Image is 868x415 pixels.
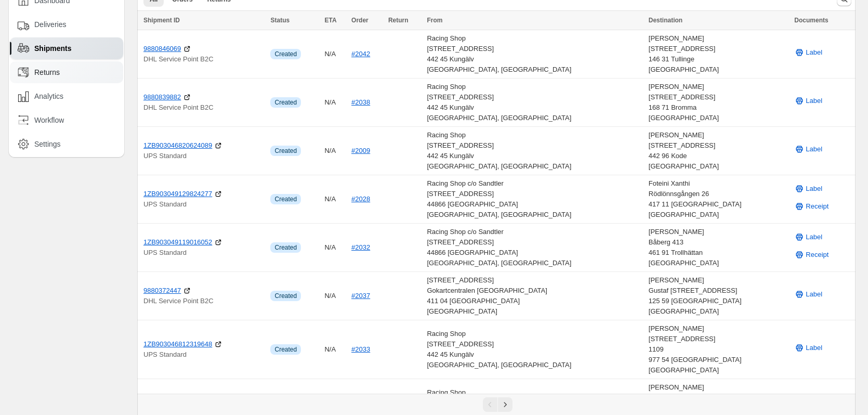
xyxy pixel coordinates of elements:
[143,44,181,54] a: 9880846069
[351,345,370,353] a: #2033
[806,184,822,194] span: Label
[649,178,788,220] div: Foteini Xanthi Rödlönnsgången 26 417 11 [GEOGRAPHIC_DATA] [GEOGRAPHIC_DATA]
[321,79,348,127] td: N/A
[324,17,336,24] span: ETA
[806,343,822,353] span: Label
[806,96,822,106] span: Label
[34,139,61,149] span: Settings
[321,175,348,224] td: N/A
[388,17,409,24] span: Return
[321,320,348,379] td: N/A
[143,349,264,360] p: UPS Standard
[274,147,297,155] span: Created
[788,141,828,158] button: Label
[321,30,348,79] td: N/A
[34,19,66,30] span: Deliveries
[143,151,264,161] p: UPS Standard
[649,130,788,172] div: [PERSON_NAME] [STREET_ADDRESS] 442 96 Kode [GEOGRAPHIC_DATA]
[34,43,72,54] span: Shipments
[143,296,264,306] p: DHL Service Point B2C
[274,98,297,107] span: Created
[806,289,822,300] span: Label
[143,17,180,24] span: Shipment ID
[788,229,828,245] button: Label
[649,33,788,75] div: [PERSON_NAME] [STREET_ADDRESS] 146 31 Tullinge [GEOGRAPHIC_DATA]
[427,275,642,317] div: [STREET_ADDRESS] Gokartcentralen [GEOGRAPHIC_DATA] 411 04 [GEOGRAPHIC_DATA] [GEOGRAPHIC_DATA]
[351,98,370,106] a: #2038
[788,340,828,356] button: Label
[351,195,370,203] a: #2028
[351,50,370,58] a: #2042
[321,127,348,175] td: N/A
[806,232,822,242] span: Label
[806,250,828,260] span: Receipt
[788,247,835,263] button: Receipt
[274,243,297,252] span: Created
[143,102,264,113] p: DHL Service Point B2C
[649,82,788,123] div: [PERSON_NAME] [STREET_ADDRESS] 168 71 Bromma [GEOGRAPHIC_DATA]
[649,323,788,375] div: [PERSON_NAME] [STREET_ADDRESS] 1109 977 54 [GEOGRAPHIC_DATA] [GEOGRAPHIC_DATA]
[274,345,297,354] span: Created
[321,224,348,272] td: N/A
[274,50,297,58] span: Created
[806,144,822,154] span: Label
[794,17,828,24] span: Documents
[34,91,63,101] span: Analytics
[143,189,212,199] a: 1ZB903049129824277
[498,397,512,412] button: Next
[788,198,835,215] button: Receipt
[34,115,64,125] span: Workflow
[321,272,348,320] td: N/A
[427,33,642,75] div: Racing Shop [STREET_ADDRESS] 442 45 Kungälv [GEOGRAPHIC_DATA], [GEOGRAPHIC_DATA]
[143,248,264,258] p: UPS Standard
[143,54,264,64] p: DHL Service Point B2C
[143,339,212,349] a: 1ZB903046812319648
[143,237,212,248] a: 1ZB903049119016052
[806,201,828,212] span: Receipt
[274,195,297,203] span: Created
[427,227,642,268] div: Racing Shop c/o Sandtler [STREET_ADDRESS] 44866 [GEOGRAPHIC_DATA] [GEOGRAPHIC_DATA], [GEOGRAPHIC_...
[270,17,290,24] span: Status
[274,292,297,300] span: Created
[427,178,642,220] div: Racing Shop c/o Sandtler [STREET_ADDRESS] 44866 [GEOGRAPHIC_DATA] [GEOGRAPHIC_DATA], [GEOGRAPHIC_...
[143,286,181,296] a: 9880372447
[143,199,264,210] p: UPS Standard
[351,243,370,251] a: #2032
[427,82,642,123] div: Racing Shop [STREET_ADDRESS] 442 45 Kungälv [GEOGRAPHIC_DATA], [GEOGRAPHIC_DATA]
[427,17,442,24] span: From
[351,292,370,300] a: #2037
[351,147,370,154] a: #2009
[649,275,788,317] div: [PERSON_NAME] Gustaf [STREET_ADDRESS] 125 59 [GEOGRAPHIC_DATA] [GEOGRAPHIC_DATA]
[143,140,212,151] a: 1ZB903046820624089
[351,17,369,24] span: Order
[143,92,181,102] a: 9880839882
[649,17,682,24] span: Destination
[806,47,822,58] span: Label
[649,227,788,268] div: [PERSON_NAME] Båberg 413 461 91 Trollhättan [GEOGRAPHIC_DATA]
[788,93,828,109] button: Label
[34,67,60,77] span: Returns
[427,329,642,370] div: Racing Shop [STREET_ADDRESS] 442 45 Kungälv [GEOGRAPHIC_DATA], [GEOGRAPHIC_DATA]
[788,180,828,197] button: Label
[788,44,828,61] button: Label
[788,286,828,303] button: Label
[427,130,642,172] div: Racing Shop [STREET_ADDRESS] 442 45 Kungälv [GEOGRAPHIC_DATA], [GEOGRAPHIC_DATA]
[137,394,856,415] nav: Pagination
